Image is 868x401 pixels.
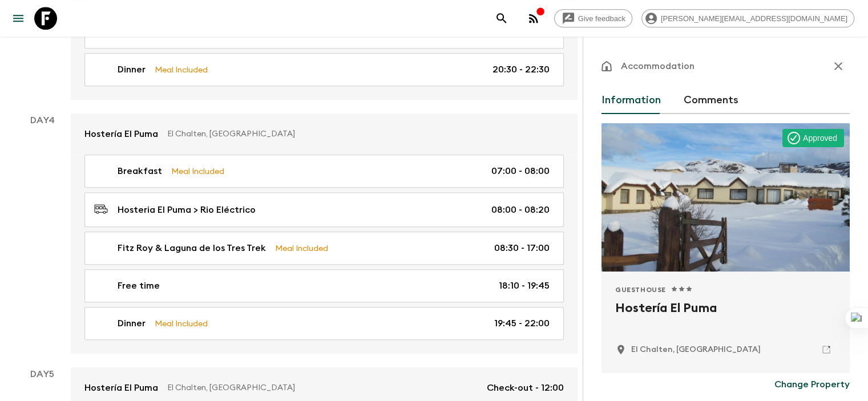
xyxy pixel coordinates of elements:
[615,299,836,335] h2: Hostería El Puma
[554,9,632,27] a: Give feedback
[14,367,71,381] p: Day 5
[684,87,738,114] button: Comments
[14,114,71,127] p: Day 4
[490,7,513,30] button: search adventures
[494,241,550,255] p: 08:30 - 17:00
[492,63,550,76] p: 20:30 - 22:30
[601,123,850,272] div: Photo of Hostería El Puma
[487,381,564,395] p: Check-out - 12:00
[84,269,564,302] a: Free time18:10 - 19:45
[631,344,761,355] p: El Chalten, Argentina
[118,63,146,76] p: Dinner
[118,279,160,293] p: Free time
[171,165,224,177] p: Meal Included
[601,87,661,114] button: Information
[499,279,550,293] p: 18:10 - 19:45
[275,242,328,254] p: Meal Included
[491,203,550,217] p: 08:00 - 08:20
[84,232,564,265] a: Fitz Roy & Laguna de los Tres TrekMeal Included08:30 - 17:00
[803,132,837,144] p: Approved
[155,63,208,76] p: Meal Included
[118,203,256,217] p: Hosteria El Puma > Rio Eléctrico
[84,127,158,141] p: Hostería El Puma
[118,241,266,255] p: Fitz Roy & Laguna de los Tres Trek
[155,317,208,330] p: Meal Included
[774,373,850,396] button: Change Property
[641,9,854,27] div: [PERSON_NAME][EMAIL_ADDRESS][DOMAIN_NAME]
[167,128,555,140] p: El Chalten, [GEOGRAPHIC_DATA]
[84,192,564,227] a: Hosteria El Puma > Rio Eléctrico08:00 - 08:20
[71,114,578,155] a: Hostería El PumaEl Chalten, [GEOGRAPHIC_DATA]
[621,59,695,73] p: Accommodation
[615,285,666,294] span: Guesthouse
[491,164,550,178] p: 07:00 - 08:00
[84,53,564,86] a: DinnerMeal Included20:30 - 22:30
[494,317,550,330] p: 19:45 - 22:00
[118,164,162,178] p: Breakfast
[572,14,632,23] span: Give feedback
[167,382,478,394] p: El Chalten, [GEOGRAPHIC_DATA]
[774,378,850,391] p: Change Property
[655,14,854,23] span: [PERSON_NAME][EMAIL_ADDRESS][DOMAIN_NAME]
[84,155,564,188] a: BreakfastMeal Included07:00 - 08:00
[84,307,564,340] a: DinnerMeal Included19:45 - 22:00
[7,7,30,30] button: menu
[118,317,146,330] p: Dinner
[84,381,158,395] p: Hostería El Puma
